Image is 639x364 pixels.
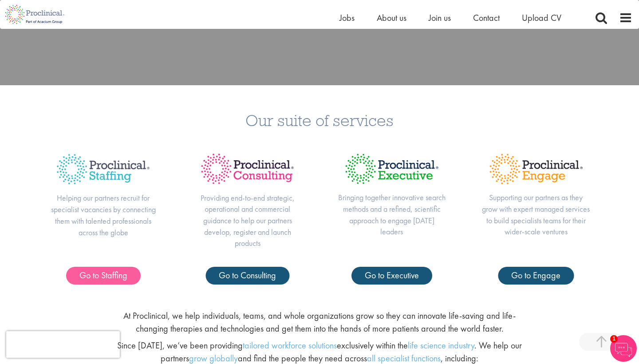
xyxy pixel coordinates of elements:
p: Supporting our partners as they grow with expert managed services to build specialists teams for ... [481,192,590,237]
a: Go to Staffing [66,267,141,285]
img: Chatbot [610,335,637,362]
p: Bringing together innovative search methods and a refined, scientific approach to engage [DATE] l... [337,192,446,237]
a: grow globally [189,352,238,364]
a: life science industry [408,340,474,351]
span: Go to Staffing [79,269,127,281]
a: Upload CV [522,12,561,24]
img: Proclinical Title [337,146,446,192]
img: Proclinical Title [481,146,590,192]
a: all specialist functions [367,352,441,364]
a: tailored workforce solutions [243,340,337,351]
span: Go to Consulting [219,269,276,281]
p: Helping our partners recruit for specialist vacancies by connecting them with talented profession... [49,192,158,238]
a: Go to Engage [498,267,574,285]
span: Go to Executive [365,269,419,281]
h3: Our suite of services [7,112,632,128]
a: Join us [429,12,451,24]
a: Go to Consulting [205,267,289,285]
a: Jobs [339,12,355,24]
a: About us [377,12,406,24]
a: Go to Executive [351,267,432,285]
span: 1 [610,335,618,343]
img: Proclinical Title [49,146,158,192]
img: Proclinical Title [193,146,302,192]
p: At Proclinical, we help individuals, teams, and whole organizations grow so they can innovate lif... [109,309,530,335]
iframe: reCAPTCHA [6,331,120,358]
span: Go to Engage [511,269,560,281]
p: Providing end-to-end strategic, operational and commercial guidance to help our partners develop,... [193,192,302,249]
a: Contact [473,12,500,24]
